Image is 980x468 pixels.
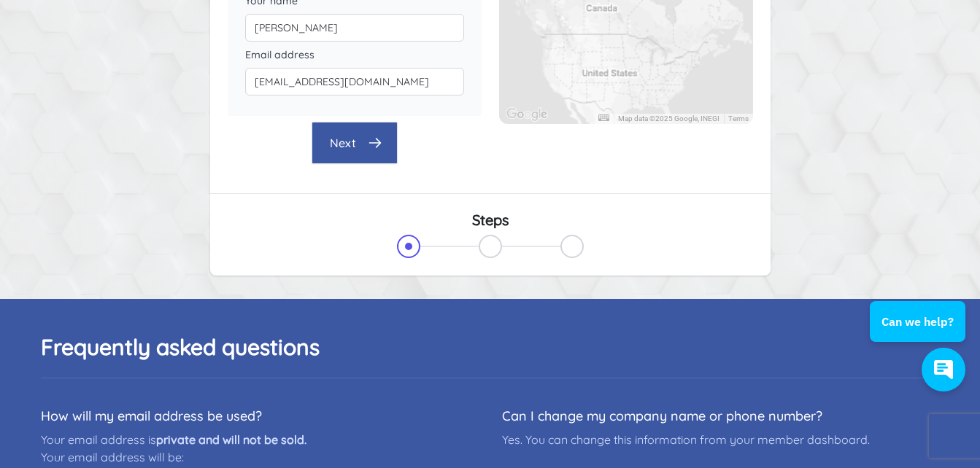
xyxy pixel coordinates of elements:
[41,334,940,360] h2: Frequently asked questions
[502,431,940,448] dd: Yes. You can change this information from your member dashboard.
[598,114,609,121] button: Keyboard shortcuts
[503,105,551,124] a: Open this area in Google Maps (opens a new window)
[618,114,719,122] span: Map data ©2025 Google, INEGI
[728,114,749,122] a: Terms
[41,407,479,425] dt: How will my email address be used?
[503,105,551,124] img: Google
[859,261,980,406] iframe: Conversations
[228,211,753,229] h3: Steps
[502,407,940,425] dt: Can I change my company name or phone number?
[156,432,306,447] strong: private and will not be sold.
[245,47,464,62] label: Email address
[312,122,398,164] button: Next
